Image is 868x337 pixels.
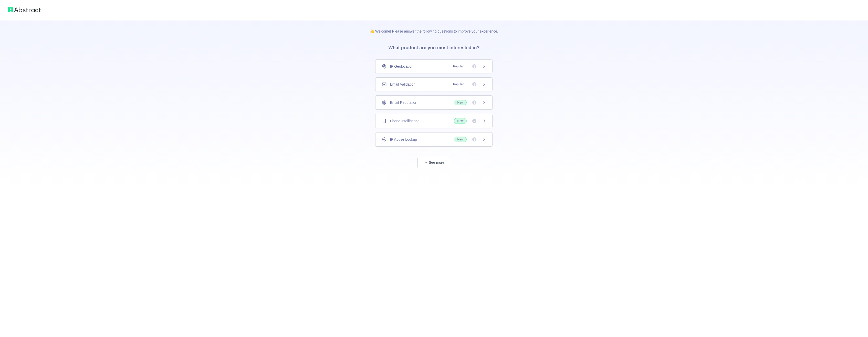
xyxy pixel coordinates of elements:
span: Phone Intelligence [390,118,419,124]
span: Popular [450,64,467,69]
span: New [454,118,467,124]
span: Email Validation [390,82,415,87]
span: New [454,137,467,142]
h3: What product are you most interested in? [380,34,488,59]
p: 👋 Welcome! Please answer the following questions to improve your experience. [362,21,506,34]
span: Popular [450,82,467,87]
span: IP Geolocation [390,64,413,69]
span: New [454,100,467,105]
button: See more [417,157,450,168]
span: Email Reputation [390,100,417,105]
span: IP Abuse Lookup [390,137,417,142]
img: Abstract logo [8,6,41,13]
